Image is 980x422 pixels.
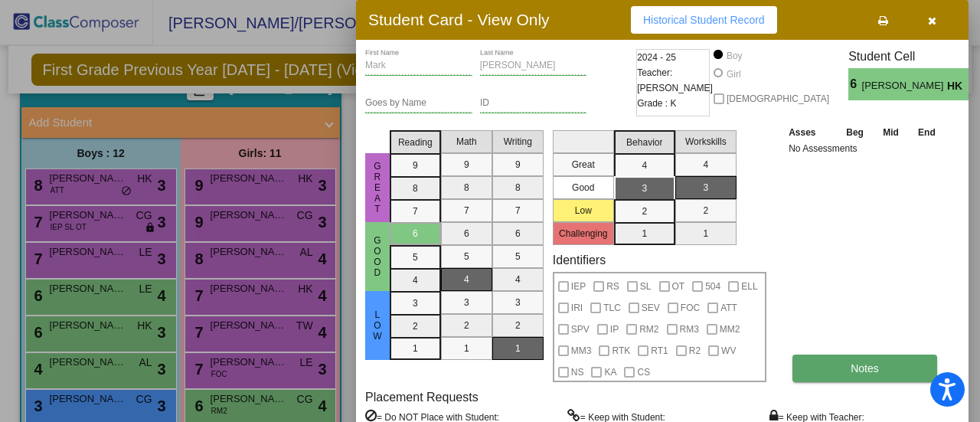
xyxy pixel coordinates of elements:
[571,342,592,360] span: MM3
[606,277,619,296] span: RS
[681,299,700,317] span: FOC
[365,98,472,109] input: goes by name
[640,277,652,296] span: SL
[637,50,676,65] span: 2024 - 25
[689,342,701,360] span: R2
[639,320,658,339] span: RM2
[672,277,685,296] span: OT
[371,309,384,342] span: Low
[705,277,720,296] span: 504
[553,253,606,267] label: Identifiers
[851,362,879,375] span: Notes
[571,320,590,339] span: SPV
[947,78,969,94] span: HK
[862,78,947,94] span: [PERSON_NAME]
[836,124,873,141] th: Beg
[721,342,736,360] span: WV
[637,96,676,111] span: Grade : K
[637,363,650,381] span: CS
[720,299,737,317] span: ATT
[603,299,621,317] span: TLC
[741,277,757,296] span: ELL
[680,320,699,339] span: RM3
[720,320,740,339] span: MM2
[610,320,619,339] span: IP
[371,235,384,278] span: Good
[365,390,479,404] label: Placement Requests
[785,141,946,156] td: No Assessments
[604,363,616,381] span: KA
[642,299,660,317] span: SEV
[571,277,586,296] span: IEP
[785,124,836,141] th: Asses
[792,355,937,382] button: Notes
[637,65,713,96] span: Teacher: [PERSON_NAME]
[571,363,584,381] span: NS
[726,67,741,81] div: Girl
[726,49,743,63] div: Boy
[908,124,945,141] th: End
[371,161,384,214] span: Great
[612,342,630,360] span: RTK
[727,90,829,108] span: [DEMOGRAPHIC_DATA]
[651,342,668,360] span: RT1
[368,10,550,29] h3: Student Card - View Only
[874,124,908,141] th: Mid
[631,6,777,34] button: Historical Student Record
[643,14,765,26] span: Historical Student Record
[571,299,583,317] span: IRI
[848,75,861,93] span: 6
